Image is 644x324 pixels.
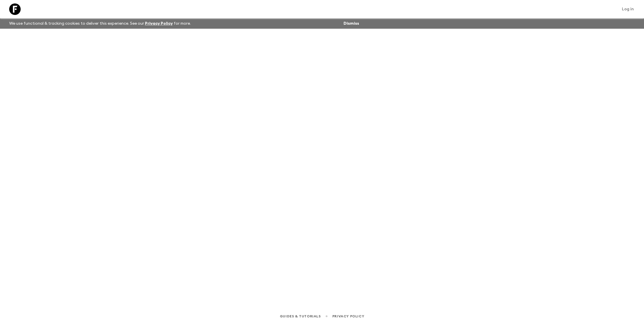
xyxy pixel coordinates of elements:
a: Guides & Tutorials [280,313,321,319]
button: Dismiss [342,20,360,28]
p: We use functional & tracking cookies to deliver this experience. See our for more. [7,18,193,29]
a: Privacy Policy [145,22,173,26]
a: Privacy Policy [332,313,364,319]
a: Log in [619,5,637,13]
